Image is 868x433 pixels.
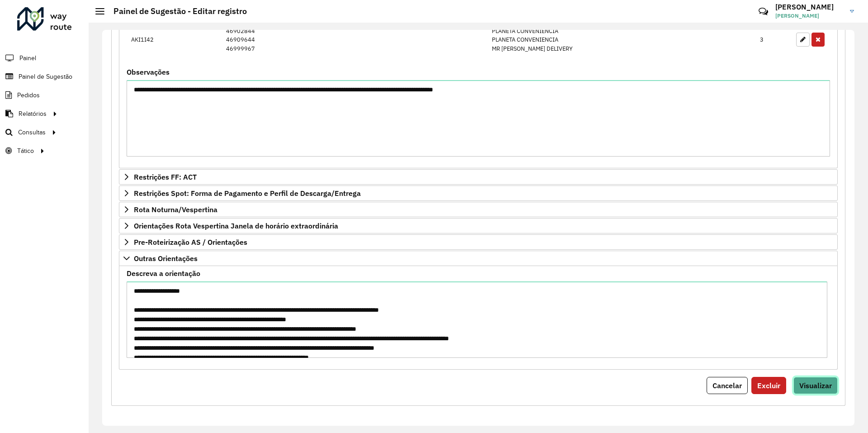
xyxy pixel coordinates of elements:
td: PLANETA CONVENIENCIA PLANETA CONVENIENCIA MR [PERSON_NAME] DELIVERY [487,22,755,58]
td: 3 [755,22,792,58]
a: Restrições FF: ACT [119,169,838,185]
span: Pedidos [17,90,40,100]
h3: [PERSON_NAME] [775,3,843,11]
span: Painel [19,53,36,63]
div: Outras Orientações [119,266,838,370]
span: Pre-Roteirização AS / Orientações [134,238,247,246]
a: Restrições Spot: Forma de Pagamento e Perfil de Descarga/Entrega [119,186,838,201]
span: Orientações Rota Vespertina Janela de horário extraordinária [134,222,338,229]
span: Rota Noturna/Vespertina [134,206,217,213]
a: Pre-Roteirização AS / Orientações [119,234,838,250]
span: Relatórios [19,109,47,119]
td: AKI1I42 [127,22,221,58]
span: Cancelar [712,381,742,390]
a: Rota Noturna/Vespertina [119,202,838,217]
span: [PERSON_NAME] [775,12,843,20]
span: Painel de Sugestão [19,72,72,81]
span: Restrições Spot: Forma de Pagamento e Perfil de Descarga/Entrega [134,190,361,197]
button: Cancelar [707,377,748,394]
a: Orientações Rota Vespertina Janela de horário extraordinária [119,218,838,233]
a: Outras Orientações [119,251,838,266]
td: 46902844 46909644 46999967 [221,22,487,58]
button: Visualizar [793,377,838,394]
span: Consultas [18,128,46,137]
a: Contato Rápido [754,2,773,21]
span: Excluir [757,381,780,390]
span: Restrições FF: ACT [134,173,197,181]
span: Tático [17,146,34,156]
span: Outras Orientações [134,255,198,262]
label: Observações [127,67,170,77]
label: Descreva a orientação [127,268,200,279]
span: Visualizar [799,381,832,390]
h2: Painel de Sugestão - Editar registro [104,6,247,16]
button: Excluir [751,377,786,394]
